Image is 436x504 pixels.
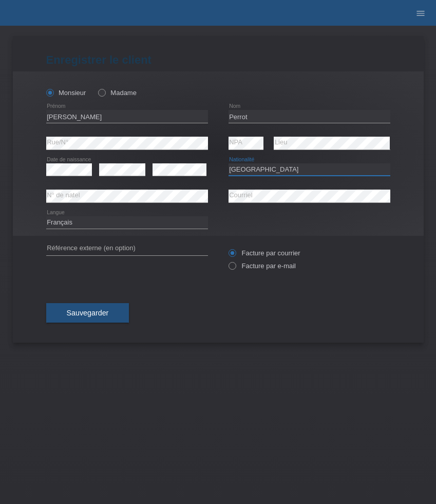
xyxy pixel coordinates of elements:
[98,89,105,96] input: Madame
[67,309,109,317] span: Sauvegarder
[46,53,390,66] h1: Enregistrer le client
[46,303,129,323] button: Sauvegarder
[229,262,235,275] input: Facture par e-mail
[46,89,53,96] input: Monsieur
[229,249,300,257] label: Facture par courrier
[229,262,296,270] label: Facture par e-mail
[98,89,137,97] label: Madame
[415,8,426,18] i: menu
[229,249,235,262] input: Facture par courrier
[410,10,431,16] a: menu
[46,89,86,97] label: Monsieur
